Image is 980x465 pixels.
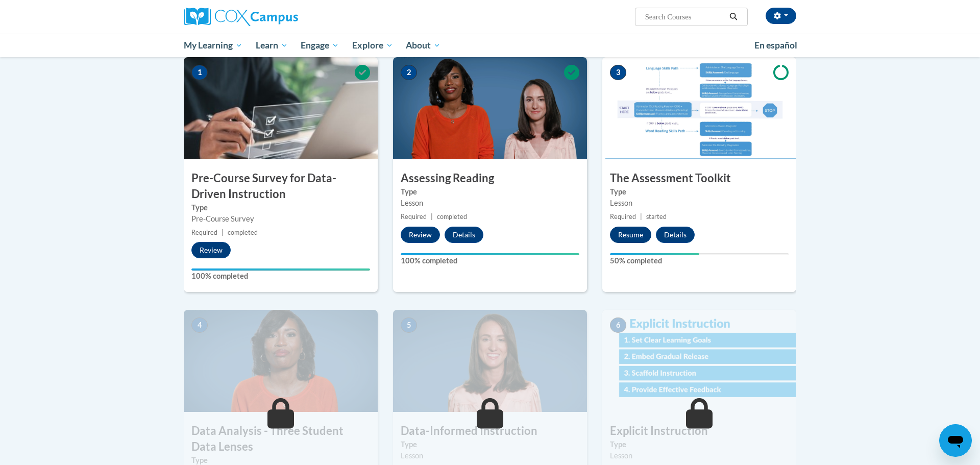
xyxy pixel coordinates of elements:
[228,229,258,236] span: completed
[610,255,789,266] label: 50% completed
[766,8,796,24] button: Account Settings
[191,242,231,258] button: Review
[640,213,642,221] span: |
[401,253,579,255] div: Your progress
[610,65,626,80] span: 3
[184,310,378,412] img: Course Image
[400,34,448,57] a: About
[646,213,667,221] span: started
[644,11,726,23] input: Search Courses
[726,11,741,23] button: Search
[602,57,796,159] img: Course Image
[191,268,370,271] div: Your progress
[610,198,789,209] div: Lesson
[294,34,346,57] a: Engage
[184,8,378,26] a: Cox Campus
[393,57,587,159] img: Course Image
[939,424,972,457] iframe: Button to launch messaging window
[191,202,370,213] label: Type
[602,170,796,186] h3: The Assessment Toolkit
[191,213,370,225] div: Pre-Course Survey
[748,35,804,56] a: En español
[437,213,467,221] span: completed
[184,39,242,52] span: My Learning
[256,39,288,52] span: Learn
[610,439,789,450] label: Type
[191,271,370,282] label: 100% completed
[191,229,217,236] span: Required
[602,310,796,412] img: Course Image
[445,227,483,243] button: Details
[401,186,579,198] label: Type
[610,227,651,243] button: Resume
[401,65,417,80] span: 2
[610,450,789,461] div: Lesson
[301,39,339,52] span: Engage
[222,229,224,236] span: |
[406,39,440,52] span: About
[401,439,579,450] label: Type
[602,423,796,439] h3: Explicit Instruction
[401,255,579,266] label: 100% completed
[401,450,579,461] div: Lesson
[184,57,378,159] img: Course Image
[352,39,393,52] span: Explore
[656,227,695,243] button: Details
[177,34,249,57] a: My Learning
[393,423,587,439] h3: Data-Informed Instruction
[393,170,587,186] h3: Assessing Reading
[431,213,433,221] span: |
[249,34,295,57] a: Learn
[191,317,208,333] span: 4
[346,34,400,57] a: Explore
[401,198,579,209] div: Lesson
[610,186,789,198] label: Type
[184,8,298,26] img: Cox Campus
[610,213,636,221] span: Required
[168,34,812,57] div: Main menu
[610,317,626,333] span: 6
[401,213,427,221] span: Required
[401,317,417,333] span: 5
[401,227,440,243] button: Review
[754,40,797,51] span: En español
[191,65,208,80] span: 1
[184,170,378,202] h3: Pre-Course Survey for Data-Driven Instruction
[610,253,699,255] div: Your progress
[184,423,378,455] h3: Data Analysis - Three Student Data Lenses
[393,310,587,412] img: Course Image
